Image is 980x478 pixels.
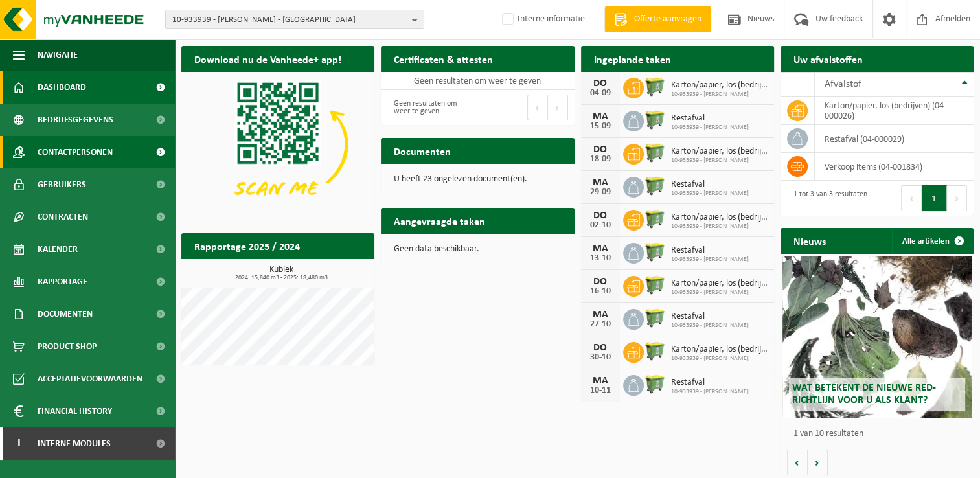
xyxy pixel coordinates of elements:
span: Karton/papier, los (bedrijven) [671,212,768,223]
div: 29-09 [587,188,613,197]
span: Restafval [671,179,749,190]
div: DO [587,78,613,89]
div: 02-10 [587,221,613,230]
span: Karton/papier, los (bedrijven) [671,80,768,91]
div: 10-11 [587,386,613,395]
span: Wat betekent de nieuwe RED-richtlijn voor u als klant? [792,383,936,405]
p: Geen data beschikbaar. [394,245,561,254]
span: Rapportage [38,266,87,298]
img: WB-0660-HPE-GN-51 [644,373,666,395]
button: Next [548,95,568,120]
img: WB-0660-HPE-GN-51 [644,241,666,263]
div: DO [587,343,613,353]
button: Volgende [808,450,828,475]
span: 10-933939 - [PERSON_NAME] [671,190,749,198]
span: 10-933939 - [PERSON_NAME] [671,124,749,131]
td: restafval (04-000029) [815,125,974,153]
span: Product Shop [38,330,97,363]
div: MA [587,177,613,188]
div: 15-09 [587,122,613,131]
span: Kalender [38,233,78,266]
span: Contactpersonen [38,136,113,168]
img: WB-0660-HPE-GN-51 [644,142,666,164]
span: 10-933939 - [PERSON_NAME] - [GEOGRAPHIC_DATA] [172,10,407,30]
div: 16-10 [587,287,613,296]
div: 27-10 [587,320,613,329]
td: verkoop items (04-001834) [815,153,974,181]
span: Dashboard [38,71,86,104]
h2: Download nu de Vanheede+ app! [181,46,354,71]
span: Financial History [38,395,112,427]
div: MA [587,111,613,122]
span: 10-933939 - [PERSON_NAME] [671,322,749,330]
img: WB-0660-HPE-GN-51 [644,208,666,230]
span: Acceptatievoorwaarden [38,363,142,395]
span: Gebruikers [38,168,86,201]
button: Previous [527,95,548,120]
h2: Rapportage 2025 / 2024 [181,233,313,258]
span: Karton/papier, los (bedrijven) [671,146,768,157]
span: Restafval [671,113,749,124]
button: Next [947,185,967,211]
h2: Ingeplande taken [581,46,684,71]
span: 10-933939 - [PERSON_NAME] [671,223,768,231]
span: Restafval [671,245,749,256]
div: 30-10 [587,353,613,362]
h2: Documenten [381,138,464,163]
img: WB-0660-HPE-GN-51 [644,109,666,131]
td: Geen resultaten om weer te geven [381,72,574,90]
a: Wat betekent de nieuwe RED-richtlijn voor u als klant? [782,256,972,418]
label: Interne informatie [499,10,585,29]
span: 10-933939 - [PERSON_NAME] [671,157,768,165]
div: MA [587,376,613,386]
a: Bekijk rapportage [278,258,373,284]
div: MA [587,244,613,254]
span: Restafval [671,378,749,388]
button: Vorige [787,450,808,475]
button: 1 [922,185,947,211]
span: 10-933939 - [PERSON_NAME] [671,355,768,363]
span: Contracten [38,201,88,233]
p: U heeft 23 ongelezen document(en). [394,175,561,184]
div: DO [587,211,613,221]
span: Karton/papier, los (bedrijven) [671,345,768,355]
span: Offerte aanvragen [631,13,705,26]
span: Karton/papier, los (bedrijven) [671,279,768,289]
h2: Nieuws [781,228,839,253]
span: Bedrijfsgegevens [38,104,113,136]
span: Navigatie [38,39,78,71]
h2: Uw afvalstoffen [781,46,876,71]
div: Geen resultaten om weer te geven [387,93,471,122]
span: I [13,427,25,460]
h3: Kubiek [188,266,374,281]
span: Afvalstof [825,79,861,89]
div: 04-09 [587,89,613,98]
button: 10-933939 - [PERSON_NAME] - [GEOGRAPHIC_DATA] [165,10,424,29]
h2: Aangevraagde taken [381,208,498,233]
div: 1 tot 3 van 3 resultaten [787,184,867,212]
img: WB-0660-HPE-GN-51 [644,175,666,197]
span: Documenten [38,298,93,330]
span: 10-933939 - [PERSON_NAME] [671,256,749,264]
span: 10-933939 - [PERSON_NAME] [671,388,749,396]
span: 10-933939 - [PERSON_NAME] [671,91,768,98]
span: Interne modules [38,427,111,460]
img: WB-0660-HPE-GN-51 [644,340,666,362]
span: 2024: 15,840 m3 - 2025: 18,480 m3 [188,275,374,281]
div: DO [587,277,613,287]
div: 18-09 [587,155,613,164]
div: DO [587,144,613,155]
img: Download de VHEPlus App [181,72,374,217]
button: Previous [901,185,922,211]
a: Offerte aanvragen [604,6,711,32]
img: WB-0660-HPE-GN-51 [644,274,666,296]
img: WB-0660-HPE-GN-51 [644,307,666,329]
span: 10-933939 - [PERSON_NAME] [671,289,768,297]
div: 13-10 [587,254,613,263]
a: Alle artikelen [892,228,972,254]
span: Restafval [671,312,749,322]
h2: Certificaten & attesten [381,46,506,71]
p: 1 van 10 resultaten [793,429,967,438]
img: WB-0660-HPE-GN-51 [644,76,666,98]
td: karton/papier, los (bedrijven) (04-000026) [815,97,974,125]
